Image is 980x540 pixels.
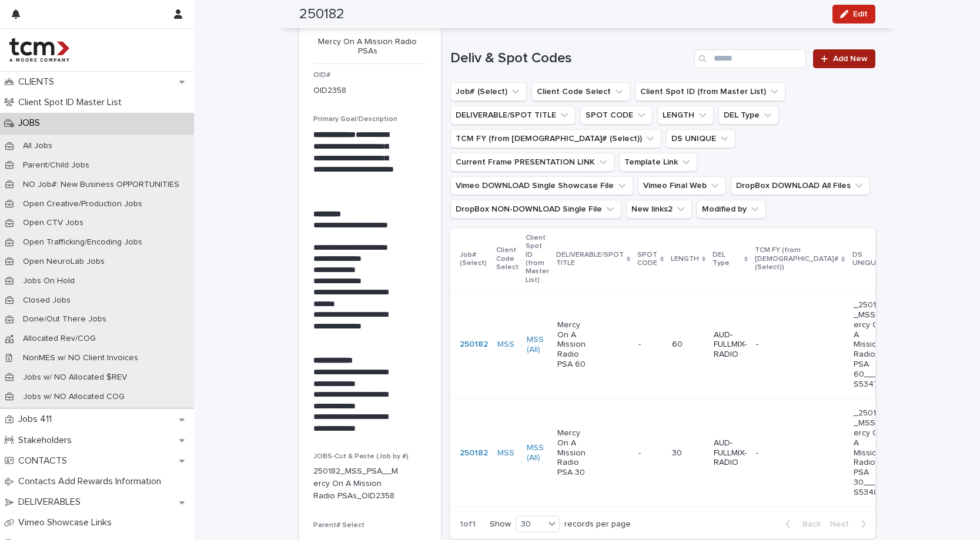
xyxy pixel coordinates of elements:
[313,465,399,502] p: 250182_MSS_PSA__Mercy On A Mission Radio PSAs_OID2358
[832,5,875,24] button: Edit
[580,106,653,125] button: SPOT CODE
[14,276,84,286] p: Jobs On Hold
[638,446,643,458] p: -
[556,249,624,270] p: DELIVERABLE/SPOT TITLE
[718,106,779,125] button: DEL Type
[666,129,735,148] button: DS UNIQUE
[825,519,875,529] button: Next
[531,82,630,101] button: Client Code Select
[637,249,657,270] p: SPOT CODE
[852,249,883,270] p: DS UNIQUE
[9,38,69,62] img: 4hMmSqQkux38exxPVZHQ
[14,373,136,383] p: Jobs w/ NO Allocated $REV
[313,522,364,529] span: Parent# Select
[830,520,856,528] span: Next
[756,340,791,350] p: -
[638,176,726,195] button: Vimeo Final Web
[497,448,514,458] a: MSS
[460,448,488,458] a: 250182
[14,314,116,324] p: Done/Out There Jobs
[497,340,514,350] a: MSS
[14,296,80,306] p: Closed Jobs
[450,153,614,172] button: Current Frame PRESENTATION LINK
[795,520,821,528] span: Back
[854,300,888,389] p: _250182_MSS_Mercy On A Mission Radio PSA 60___DS5347
[450,510,485,539] p: 1 of 1
[490,519,511,529] p: Show
[14,334,105,344] p: Allocated Rev/COG
[833,55,868,63] span: Add New
[516,518,544,531] div: 30
[313,72,330,79] span: OID#
[694,49,806,68] input: Search
[853,10,868,18] span: Edit
[626,200,692,219] button: New links2
[450,50,690,67] h1: Deliv & Spot Codes
[450,200,621,219] button: DropBox NON-DOWNLOAD Single File
[14,392,134,402] p: Jobs w/ NO Allocated COG
[776,519,825,529] button: Back
[313,85,346,97] p: OID2358
[756,448,791,458] p: -
[527,443,548,463] a: MSS (All)
[714,330,747,360] p: AUD-FULLMIX-RADIO
[527,335,548,355] a: MSS (All)
[313,116,397,123] span: Primary Goal/Description
[635,82,785,101] button: Client Spot ID (from Master List)
[14,180,189,190] p: NO Job#: New Business OPPORTUNITIES
[14,257,114,267] p: Open NeuroLab Jobs
[14,353,148,363] p: NonMES w/ NO Client Invoices
[638,337,643,350] p: -
[450,129,661,148] button: TCM FY (from Job# (Select))
[450,106,576,125] button: DELIVERABLE/SPOT TITLE
[299,6,344,23] h2: 250182
[14,76,63,88] p: CLIENTS
[672,340,704,350] p: 60
[460,249,489,270] p: Job# (Select)
[731,176,870,195] button: DropBox DOWNLOAD All Files
[14,517,121,528] p: Vimeo Showcase Links
[619,153,697,172] button: Template Link
[526,232,549,287] p: Client Spot ID (from Master List)
[564,519,631,529] p: records per page
[14,455,76,467] p: CONTACTS
[313,37,422,57] p: Mercy On A Mission Radio PSAs
[557,428,592,478] p: Mercy On A Mission Radio PSA 30
[14,414,61,425] p: Jobs 411
[713,249,741,270] p: DEL Type
[14,141,62,151] p: All Jobs
[557,320,592,370] p: Mercy On A Mission Radio PSA 60
[14,218,93,228] p: Open CTV Jobs
[14,476,170,487] p: Contacts Add Rewards Information
[14,237,152,247] p: Open Trafficking/Encoding Jobs
[313,453,409,460] span: JOBS-Cut & Paste (Job by #)
[496,244,519,274] p: Client Code Select
[14,97,131,108] p: Client Spot ID Master List
[450,82,527,101] button: Job# (Select)
[460,340,488,350] a: 250182
[14,118,49,129] p: JOBS
[657,106,714,125] button: LENGTH
[671,253,699,266] p: LENGTH
[14,160,99,170] p: Parent/Child Jobs
[14,497,90,508] p: DELIVERABLES
[450,176,633,195] button: Vimeo DOWNLOAD Single Showcase File
[14,199,152,209] p: Open Creative/Production Jobs
[854,408,888,497] p: _250182_MSS_Mercy On A Mission Radio PSA 30___DS5348
[714,438,747,468] p: AUD-FULLMIX-RADIO
[672,448,704,458] p: 30
[813,49,875,68] a: Add New
[697,200,766,219] button: Modified by
[755,244,838,274] p: TCM FY (from [DEMOGRAPHIC_DATA]# (Select))
[14,435,81,446] p: Stakeholders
